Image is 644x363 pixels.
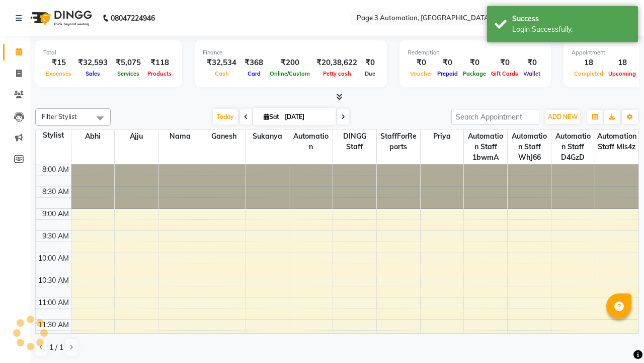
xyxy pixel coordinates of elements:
[362,70,378,77] span: Due
[460,57,489,69] div: ₹0
[43,48,174,57] div: Total
[572,70,606,77] span: Completed
[361,57,379,69] div: ₹0
[213,109,238,125] span: Today
[464,130,507,164] span: Automation Staff 1bwmA
[548,113,578,120] span: ADD NEW
[246,130,289,143] span: Sukanya
[489,57,521,69] div: ₹0
[333,130,376,153] span: DINGG Staff
[377,130,420,153] span: StaffForReports
[36,320,71,330] div: 11:30 AM
[320,70,354,77] span: Petty cash
[489,70,521,77] span: Gift Cards
[74,57,112,69] div: ₹32,593
[245,70,263,77] span: Card
[36,130,71,141] div: Stylist
[508,130,551,164] span: Automation Staff WhJ66
[267,70,312,77] span: Online/Custom
[40,164,71,175] div: 8:00 AM
[36,297,71,308] div: 11:00 AM
[408,48,543,57] div: Redemption
[26,4,95,32] img: logo
[551,130,595,164] span: Automation Staff D4GzD
[36,253,71,264] div: 10:00 AM
[112,57,145,69] div: ₹5,075
[40,209,71,219] div: 9:00 AM
[40,187,71,197] div: 8:30 AM
[421,130,464,143] span: Priya
[49,342,63,353] span: 1 / 1
[606,57,638,69] div: 18
[267,57,312,69] div: ₹200
[282,109,332,125] input: 2025-10-04
[203,48,379,57] div: Finance
[261,113,282,120] span: Sat
[521,57,543,69] div: ₹0
[512,14,630,24] div: Success
[145,70,174,77] span: Products
[572,57,606,69] div: 18
[145,57,174,69] div: ₹118
[42,112,77,120] span: Filter Stylist
[312,57,361,69] div: ₹20,38,622
[408,70,435,77] span: Voucher
[83,70,103,77] span: Sales
[451,109,539,125] input: Search Appointment
[408,57,435,69] div: ₹0
[36,275,71,286] div: 10:30 AM
[43,57,74,69] div: ₹15
[435,70,460,77] span: Prepaid
[435,57,460,69] div: ₹0
[460,70,489,77] span: Package
[71,130,115,143] span: Abhi
[212,70,231,77] span: Cash
[521,70,543,77] span: Wallet
[111,4,155,32] b: 08047224946
[203,57,240,69] div: ₹32,534
[289,130,333,153] span: Automation
[115,130,158,143] span: Ajju
[43,70,74,77] span: Expenses
[595,130,638,153] span: Automation Staff mIs4z
[158,130,202,143] span: Nama
[115,70,142,77] span: Services
[40,231,71,241] div: 9:30 AM
[240,57,267,69] div: ₹368
[202,130,246,143] span: Ganesh
[606,70,638,77] span: Upcoming
[545,110,580,124] button: ADD NEW
[512,24,630,35] div: Login Successfully.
